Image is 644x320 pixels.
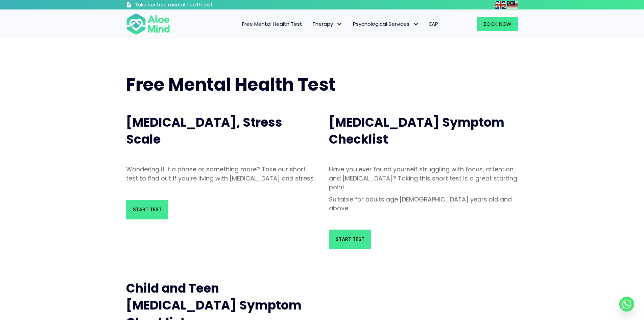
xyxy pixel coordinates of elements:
[507,1,518,9] img: ms
[619,297,634,312] a: Whatsapp
[242,20,302,27] span: Free Mental Health Test
[312,20,343,27] span: Therapy
[348,17,424,31] a: Psychological ServicesPsychological Services: submenu
[329,230,371,249] a: Start Test
[126,72,336,97] span: Free Mental Health Test
[307,17,348,31] a: TherapyTherapy: submenu
[126,114,282,148] span: [MEDICAL_DATA], Stress Scale
[429,20,438,27] span: EAP
[329,195,518,213] p: Suitable for adults age [DEMOGRAPHIC_DATA] years old and above
[495,1,507,8] a: English
[126,165,315,183] p: Wondering if it a phase or something more? Take our short test to find out if you’re living with ...
[353,20,419,27] span: Psychological Services
[179,17,443,31] nav: Menu
[424,17,443,31] a: EAP
[507,1,518,8] a: Malay
[329,165,518,191] p: Have you ever found yourself struggling with focus, attention, and [MEDICAL_DATA]? Taking this sh...
[477,17,518,31] a: Book Now
[126,200,168,219] a: Start Test
[126,13,170,35] img: Aloe mind Logo
[335,19,344,29] span: Therapy: submenu
[329,114,504,148] span: [MEDICAL_DATA] Symptom Checklist
[483,20,511,27] span: Book Now
[336,236,364,243] span: Start Test
[237,17,307,31] a: Free Mental Health Test
[126,2,249,9] a: Take our free mental health test
[411,19,421,29] span: Psychological Services: submenu
[133,206,162,213] span: Start Test
[135,2,249,8] h3: Take our free mental health test
[495,1,506,9] img: en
